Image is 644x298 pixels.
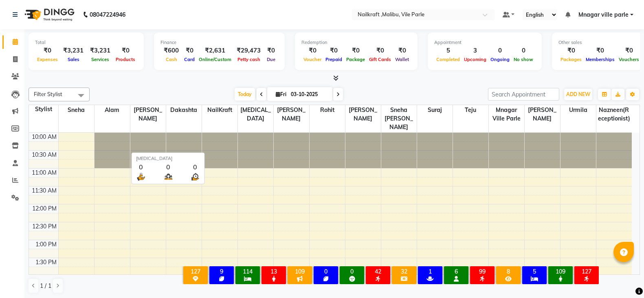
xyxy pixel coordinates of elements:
[617,57,641,62] span: Vouchers
[197,46,233,55] div: ₹2,631
[344,46,367,55] div: ₹0
[564,89,592,100] button: ADD NEW
[344,57,367,62] span: Package
[393,57,411,62] span: Wallet
[434,46,462,55] div: 5
[34,258,58,267] div: 1:30 PM
[462,57,488,62] span: Upcoming
[576,268,597,275] div: 127
[610,265,636,290] iframe: chat widget
[265,57,277,62] span: Due
[31,204,58,213] div: 12:00 PM
[35,46,60,55] div: ₹0
[31,222,58,231] div: 12:30 PM
[235,57,262,62] span: Petty cash
[489,105,524,124] span: Mnagar ville parle
[163,171,173,182] img: queue.png
[446,268,467,275] div: 6
[301,57,323,62] span: Voucher
[323,46,344,55] div: ₹0
[30,169,58,177] div: 11:00 AM
[488,88,559,101] input: Search Appointment
[558,46,584,55] div: ₹0
[472,268,493,275] div: 99
[35,57,60,62] span: Expenses
[130,105,166,124] span: [PERSON_NAME]
[164,57,179,62] span: Cash
[367,46,393,55] div: ₹0
[40,282,51,290] span: 1 / 1
[182,57,197,62] span: Card
[566,91,590,97] span: ADD NEW
[114,57,137,62] span: Products
[163,162,173,171] div: 0
[238,105,273,124] span: [MEDICAL_DATA]
[420,268,441,275] div: 1
[434,39,535,46] div: Appointment
[367,268,389,275] div: 42
[288,88,329,101] input: 2025-10-03
[66,57,81,62] span: Sales
[211,268,232,275] div: 9
[393,46,411,55] div: ₹0
[524,268,545,275] div: 5
[136,162,146,171] div: 0
[35,39,137,46] div: Total
[381,105,417,132] span: Sneha [PERSON_NAME]
[488,46,512,55] div: 0
[560,105,596,115] span: urmila
[417,105,453,115] span: Suraj
[393,268,415,275] div: 32
[498,268,519,275] div: 8
[21,3,77,26] img: logo
[95,105,130,115] span: Alam
[30,151,58,159] div: 10:30 AM
[525,105,560,124] span: [PERSON_NAME]
[89,57,111,62] span: Services
[301,39,411,46] div: Redemption
[114,46,137,55] div: ₹0
[584,57,617,62] span: Memberships
[60,46,87,55] div: ₹3,231
[584,46,617,55] div: ₹0
[235,88,255,101] span: Today
[434,57,462,62] span: Completed
[59,105,94,115] span: sneha
[274,91,288,97] span: Fri
[263,268,284,275] div: 13
[30,186,58,195] div: 11:30 AM
[233,46,264,55] div: ₹29,473
[310,105,345,115] span: Rohit
[596,105,632,124] span: nazneen(receptionist)
[185,268,206,275] div: 127
[190,162,200,171] div: 0
[160,46,182,55] div: ₹600
[323,57,344,62] span: Prepaid
[34,240,58,249] div: 1:00 PM
[345,105,381,124] span: [PERSON_NAME]
[166,105,202,115] span: Dakashta
[190,171,200,182] img: wait_time.png
[315,268,336,275] div: 0
[87,46,114,55] div: ₹3,231
[578,11,629,19] span: Mnagar ville parle
[488,57,512,62] span: Ongoing
[90,3,125,26] b: 08047224946
[367,57,393,62] span: Gift Cards
[301,46,323,55] div: ₹0
[512,57,535,62] span: No show
[453,105,488,115] span: Teju
[29,105,58,114] div: Stylist
[197,57,233,62] span: Online/Custom
[237,268,258,275] div: 114
[202,105,237,115] span: NailKraft
[160,39,278,46] div: Finance
[264,46,278,55] div: ₹0
[550,268,571,275] div: 109
[34,91,62,97] span: Filter Stylist
[182,46,197,55] div: ₹0
[617,46,641,55] div: ₹0
[136,171,146,182] img: serve.png
[558,57,584,62] span: Packages
[512,46,535,55] div: 0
